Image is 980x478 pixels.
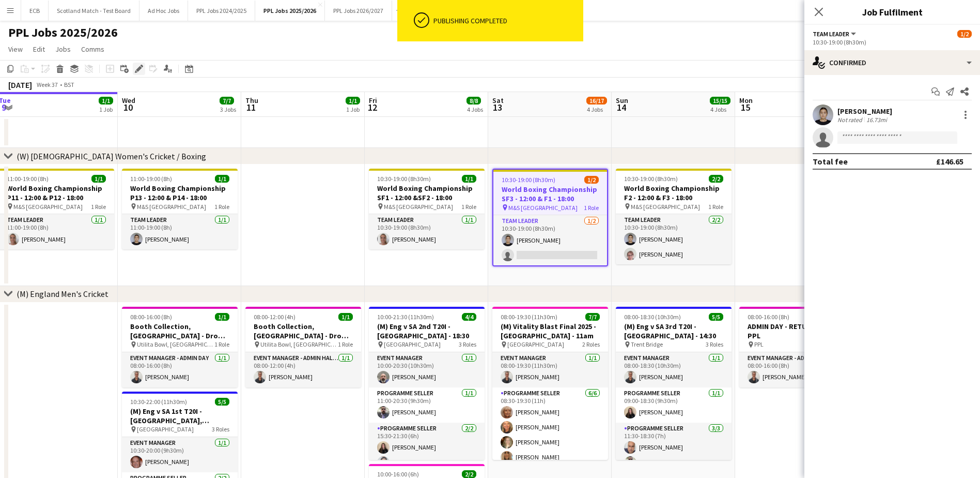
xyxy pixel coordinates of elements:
[130,398,187,406] span: 10:30-22:00 (11h30m)
[936,156,963,167] div: £146.65
[369,387,485,423] app-card-role: Programme Seller1/111:00-20:30 (9h30m)[PERSON_NAME]
[91,175,106,183] span: 1/1
[122,307,238,387] app-job-card: 08:00-16:00 (8h)1/1Booth Collection, [GEOGRAPHIC_DATA] - Drop off Warick Utilita Bowl, [GEOGRAPHI...
[377,175,431,183] span: 10:30-19:00 (8h30m)
[29,42,49,56] a: Edit
[220,106,236,113] div: 3 Jobs
[459,340,476,348] span: 3 Roles
[616,184,732,202] h3: World Boxing Championship F2 - 12:00 & F3 - 18:00
[369,214,485,249] app-card-role: Team Leader1/110:30-19:00 (8h30m)[PERSON_NAME]
[582,340,600,348] span: 2 Roles
[120,101,135,113] span: 10
[710,106,730,113] div: 4 Jobs
[384,203,453,211] span: M&S [GEOGRAPHIC_DATA]
[433,16,579,25] div: Publishing completed
[739,322,855,340] h3: ADMIN DAY - RETURN VAN TO PPL
[384,340,441,348] span: [GEOGRAPHIC_DATA]
[616,307,732,460] app-job-card: 08:00-18:30 (10h30m)5/5(M) Eng v SA 3rd T20I - [GEOGRAPHIC_DATA] - 14:30 Trent Bridge3 RolesEvent...
[254,313,295,321] span: 08:00-12:00 (4h)
[188,1,255,21] button: PPL Jobs 2024/2025
[122,352,238,387] app-card-role: Event Manager - Admin Day1/108:00-16:00 (8h)[PERSON_NAME]
[616,169,732,264] app-job-card: 10:30-19:00 (8h30m)2/2World Boxing Championship F2 - 12:00 & F3 - 18:00 M&S [GEOGRAPHIC_DATA]1 Ro...
[4,42,27,56] a: View
[813,30,858,38] button: Team Leader
[624,313,681,321] span: 08:00-18:30 (10h30m)
[325,1,392,21] button: PPL Jobs 2026/2027
[492,352,608,387] app-card-role: Event Manager1/108:00-19:30 (11h30m)[PERSON_NAME]
[507,340,564,348] span: [GEOGRAPHIC_DATA]
[466,97,481,104] span: 8/8
[587,106,606,113] div: 4 Jobs
[122,169,238,249] app-job-card: 11:00-19:00 (8h)1/1World Boxing Championship P13 - 12:00 & P14 - 18:00 M&S [GEOGRAPHIC_DATA]1 Rol...
[122,214,238,249] app-card-role: Team Leader1/111:00-19:00 (8h)[PERSON_NAME]
[122,322,238,340] h3: Booth Collection, [GEOGRAPHIC_DATA] - Drop off Warick
[55,44,71,54] span: Jobs
[245,307,361,387] app-job-card: 08:00-12:00 (4h)1/1Booth Collection, [GEOGRAPHIC_DATA] - Drop off Warick Utilita Bowl, [GEOGRAPHI...
[49,1,139,21] button: Scotland Match - Test Board
[13,203,83,211] span: M&S [GEOGRAPHIC_DATA]
[369,307,485,460] app-job-card: 10:00-21:30 (11h30m)4/4(M) Eng v SA 2nd T20I - [GEOGRAPHIC_DATA] - 18:30 [GEOGRAPHIC_DATA]3 Roles...
[130,313,172,321] span: 08:00-16:00 (8h)
[492,169,608,266] app-job-card: 10:30-19:00 (8h30m)1/2World Boxing Championship SF3 - 12:00 & F1 - 18:00 M&S [GEOGRAPHIC_DATA]1 R...
[813,30,849,38] span: Team Leader
[215,175,229,183] span: 1/1
[215,313,229,321] span: 1/1
[584,176,599,184] span: 1/2
[8,25,118,40] h1: PPL Jobs 2025/2026
[215,398,229,406] span: 5/5
[462,313,476,321] span: 4/4
[616,352,732,387] app-card-role: Event Manager1/108:00-18:30 (10h30m)[PERSON_NAME]
[616,322,732,340] h3: (M) Eng v SA 3rd T20I - [GEOGRAPHIC_DATA] - 14:30
[81,44,104,54] span: Comms
[631,340,663,348] span: Trent Bridge
[122,407,238,425] h3: (M) Eng v SA 1st T20I - [GEOGRAPHIC_DATA], [GEOGRAPHIC_DATA] - 18:[GEOGRAPHIC_DATA], [GEOGRAPHIC_...
[220,97,234,104] span: 7/7
[616,96,628,105] span: Sun
[492,307,608,460] app-job-card: 08:00-19:30 (11h30m)7/7(M) Vitality Blast Final 2025 - [GEOGRAPHIC_DATA] - 11am [GEOGRAPHIC_DATA]...
[813,38,972,46] div: 10:30-19:00 (8h30m)
[864,116,889,124] div: 16.73mi
[462,175,476,183] span: 1/1
[508,204,578,212] span: M&S [GEOGRAPHIC_DATA]
[586,97,607,104] span: 16/17
[377,470,419,478] span: 10:00-16:00 (6h)
[739,307,855,387] div: 08:00-16:00 (8h)1/1ADMIN DAY - RETURN VAN TO PPL PPL1 RoleEvent Manager - Admin Day1/108:00-16:00...
[34,81,60,88] span: Week 37
[501,313,557,321] span: 08:00-19:30 (11h30m)
[51,42,75,56] a: Jobs
[122,437,238,472] app-card-role: Event Manager1/110:30-20:00 (9h30m)[PERSON_NAME]
[245,96,258,105] span: Thu
[804,5,980,19] h3: Job Fulfilment
[461,203,476,211] span: 1 Role
[502,176,555,184] span: 10:30-19:00 (8h30m)
[624,175,678,183] span: 10:30-19:00 (8h30m)
[369,96,377,105] span: Fri
[614,101,628,113] span: 14
[467,106,483,113] div: 4 Jobs
[7,175,49,183] span: 11:00-19:00 (8h)
[245,352,361,387] app-card-role: Event Manager - Admin Half Day1/108:00-12:00 (4h)[PERSON_NAME]
[369,322,485,340] h3: (M) Eng v SA 2nd T20I - [GEOGRAPHIC_DATA] - 18:30
[99,106,113,113] div: 1 Job
[212,425,229,433] span: 3 Roles
[17,151,206,161] div: (W) [DEMOGRAPHIC_DATA] Women's Cricket / Boxing
[244,101,258,113] span: 11
[367,101,377,113] span: 12
[748,313,789,321] span: 08:00-16:00 (8h)
[837,107,892,116] div: [PERSON_NAME]
[99,97,113,104] span: 1/1
[122,96,135,105] span: Wed
[616,214,732,264] app-card-role: Team Leader2/210:30-19:00 (8h30m)[PERSON_NAME][PERSON_NAME]
[122,184,238,202] h3: World Boxing Championship P13 - 12:00 & P14 - 18:00
[214,203,229,211] span: 1 Role
[706,340,723,348] span: 3 Roles
[708,203,723,211] span: 1 Role
[739,96,753,105] span: Mon
[739,352,855,387] app-card-role: Event Manager - Admin Day1/108:00-16:00 (8h)[PERSON_NAME]
[710,97,730,104] span: 15/15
